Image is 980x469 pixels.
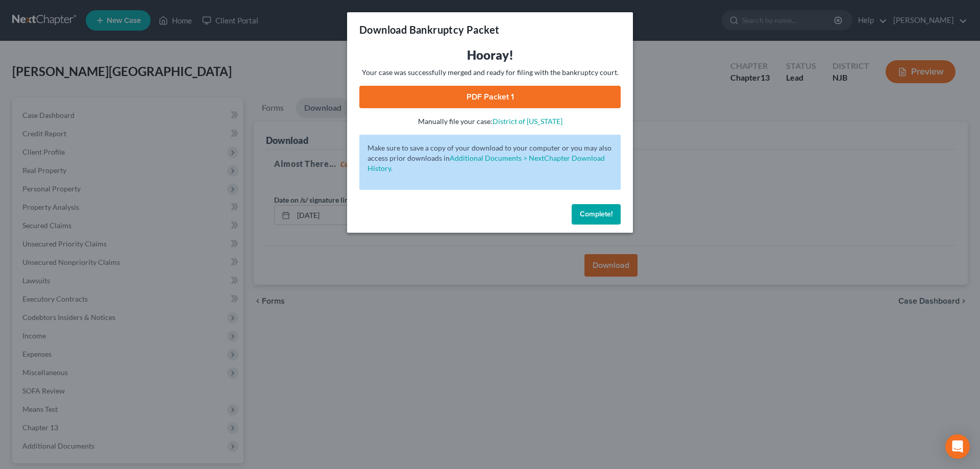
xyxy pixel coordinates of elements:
a: Additional Documents > NextChapter Download History. [367,154,605,172]
h3: Download Bankruptcy Packet [359,22,499,37]
a: District of [US_STATE] [493,117,562,126]
p: Make sure to save a copy of your download to your computer or you may also access prior downloads in [367,143,612,174]
div: Open Intercom Messenger [945,434,970,459]
span: Complete! [580,210,612,218]
p: Your case was successfully merged and ready for filing with the bankruptcy court. [359,67,621,78]
a: PDF Packet 1 [359,86,621,108]
p: Manually file your case: [359,116,621,127]
button: Complete! [572,204,621,225]
h3: Hooray! [359,47,621,63]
